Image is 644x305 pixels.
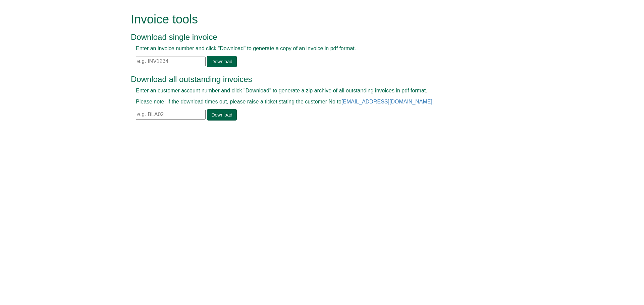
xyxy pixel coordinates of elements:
[136,110,206,120] input: e.g. BLA02
[136,45,493,53] p: Enter an invoice number and click "Download" to generate a copy of an invoice in pdf format.
[131,33,498,42] h3: Download single invoice
[207,56,236,67] a: Download
[131,75,498,84] h3: Download all outstanding invoices
[136,87,493,95] p: Enter an customer account number and click "Download" to generate a zip archive of all outstandin...
[207,109,236,121] a: Download
[136,57,206,66] input: e.g. INV1234
[136,98,493,106] p: Please note: If the download times out, please raise a ticket stating the customer No to .
[341,99,432,104] a: [EMAIL_ADDRESS][DOMAIN_NAME]
[131,13,498,26] h1: Invoice tools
